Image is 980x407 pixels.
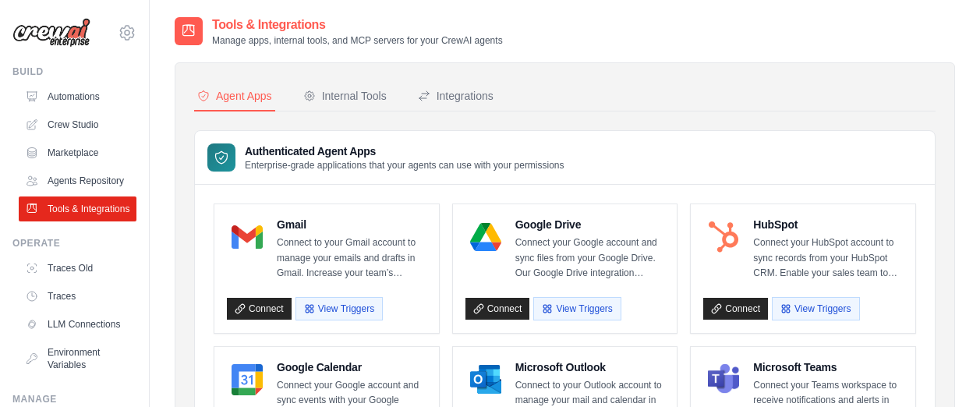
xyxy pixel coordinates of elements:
h3: Authenticated Agent Apps [245,143,564,159]
button: View Triggers [295,297,383,320]
img: Microsoft Outlook Logo [470,364,501,395]
a: Connect [227,298,292,320]
a: Environment Variables [19,340,136,377]
a: Connect [465,298,530,320]
div: Internal Tools [303,88,387,104]
h4: Google Calendar [277,359,426,375]
a: Connect [703,298,768,320]
h4: Google Drive [515,217,665,232]
h4: Microsoft Teams [753,359,903,375]
h2: Tools & Integrations [212,16,503,34]
button: Agent Apps [194,82,275,111]
h4: Gmail [277,217,426,232]
h4: Microsoft Outlook [515,359,665,375]
p: Connect your Google account and sync files from your Google Drive. Our Google Drive integration e... [515,235,665,281]
img: Logo [12,18,90,48]
img: Microsoft Teams Logo [708,364,739,395]
a: Traces [19,284,136,309]
a: Agents Repository [19,168,136,193]
a: Traces Old [19,256,136,281]
button: Integrations [415,82,497,111]
a: Automations [19,84,136,109]
a: LLM Connections [19,312,136,337]
iframe: Chat Widget [902,332,980,407]
img: Gmail Logo [232,221,263,253]
div: Manage [12,393,136,405]
p: Connect your HubSpot account to sync records from your HubSpot CRM. Enable your sales team to clo... [753,235,903,281]
div: Build [12,65,136,78]
div: Agent Apps [197,88,272,104]
p: Connect to your Gmail account to manage your emails and drafts in Gmail. Increase your team’s pro... [277,235,426,281]
img: Google Calendar Logo [232,364,263,395]
img: Google Drive Logo [470,221,501,253]
h4: HubSpot [753,217,903,232]
div: Integrations [418,88,494,104]
div: Operate [12,237,136,250]
a: Tools & Integrations [19,196,136,221]
a: Crew Studio [19,112,136,137]
a: Marketplace [19,140,136,165]
button: View Triggers [533,297,621,320]
p: Enterprise-grade applications that your agents can use with your permissions [245,159,564,172]
p: Manage apps, internal tools, and MCP servers for your CrewAI agents [212,34,503,47]
img: HubSpot Logo [708,221,739,253]
button: View Triggers [772,297,859,320]
button: Internal Tools [300,82,390,111]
